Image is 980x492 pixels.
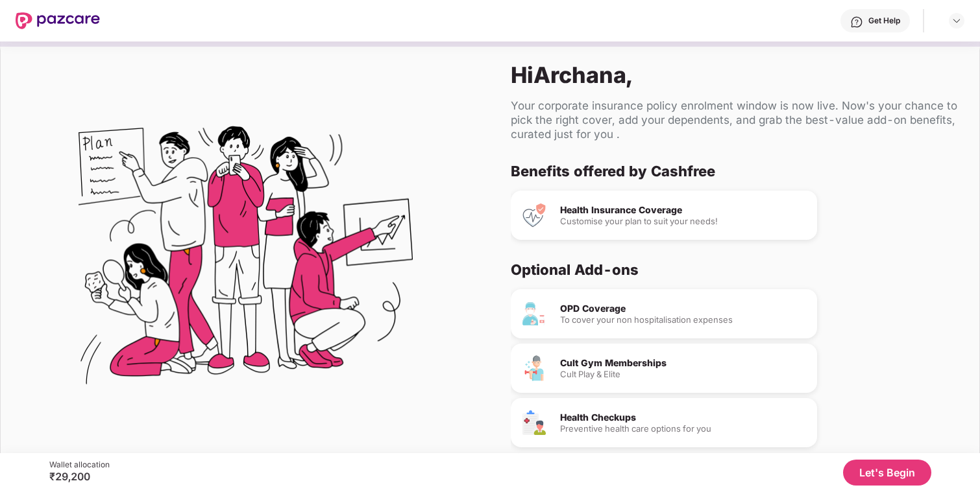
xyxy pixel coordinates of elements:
[521,202,547,228] img: Health Insurance Coverage
[560,425,807,433] div: Preventive health care options for you
[49,460,110,470] div: Wallet allocation
[951,16,962,26] img: svg+xml;base64,PHN2ZyBpZD0iRHJvcGRvd24tMzJ4MzIiIHhtbG5zPSJodHRwOi8vd3d3LnczLm9yZy8yMDAwL3N2ZyIgd2...
[560,217,807,226] div: Customise your plan to suit your needs!
[79,93,413,427] img: Flex Benefits Illustration
[560,205,807,215] div: Health Insurance Coverage
[521,410,547,436] img: Health Checkups
[843,460,931,486] button: Let's Begin
[511,99,959,141] div: Your corporate insurance policy enrolment window is now live. Now's your chance to pick the right...
[16,12,100,29] img: New Pazcare Logo
[560,304,807,313] div: OPD Coverage
[560,370,807,379] div: Cult Play & Elite
[560,358,807,368] div: Cult Gym Memberships
[850,16,863,29] img: svg+xml;base64,PHN2ZyBpZD0iSGVscC0zMngzMiIgeG1sbnM9Imh0dHA6Ly93d3cudzMub3JnLzIwMDAvc3ZnIiB3aWR0aD...
[511,62,959,88] div: Hi Archana ,
[560,413,807,422] div: Health Checkups
[511,162,948,180] div: Benefits offered by Cashfree
[521,355,547,381] img: Cult Gym Memberships
[521,301,547,327] img: OPD Coverage
[49,470,110,483] div: ₹29,200
[868,16,900,26] div: Get Help
[511,261,948,279] div: Optional Add-ons
[560,316,807,324] div: To cover your non hospitalisation expenses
